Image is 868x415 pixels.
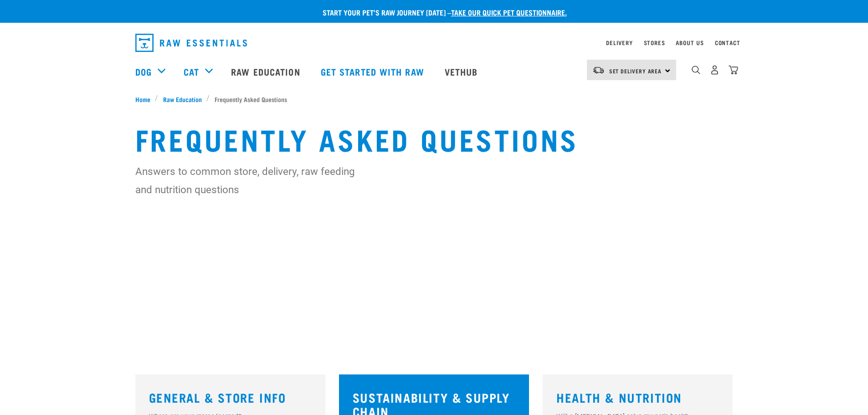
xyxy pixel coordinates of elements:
[163,94,202,104] span: Raw Education
[135,122,733,155] h1: Frequently Asked Questions
[692,66,700,74] img: home-icon-1@2x.png
[436,53,489,90] a: Vethub
[135,162,375,199] p: Answers to common store, delivery, raw feeding and nutrition questions
[715,41,740,44] a: Contact
[149,390,312,405] h3: General & Store Info
[644,41,665,44] a: Stores
[135,94,733,104] nav: breadcrumbs
[676,41,704,44] a: About Us
[222,53,311,90] a: Raw Education
[135,34,247,52] img: Raw Essentials Logo
[135,94,150,104] span: Home
[158,94,206,104] a: Raw Education
[609,69,662,72] span: Set Delivery Area
[184,65,199,78] a: Cat
[128,30,740,56] nav: dropdown navigation
[451,10,567,14] a: take our quick pet questionnaire.
[312,53,436,90] a: Get started with Raw
[556,390,719,405] h3: Health & Nutrition
[606,41,632,44] a: Delivery
[592,66,605,74] img: van-moving.png
[135,94,155,104] a: Home
[729,65,738,75] img: home-icon@2x.png
[135,65,152,78] a: Dog
[710,65,719,75] img: user.png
